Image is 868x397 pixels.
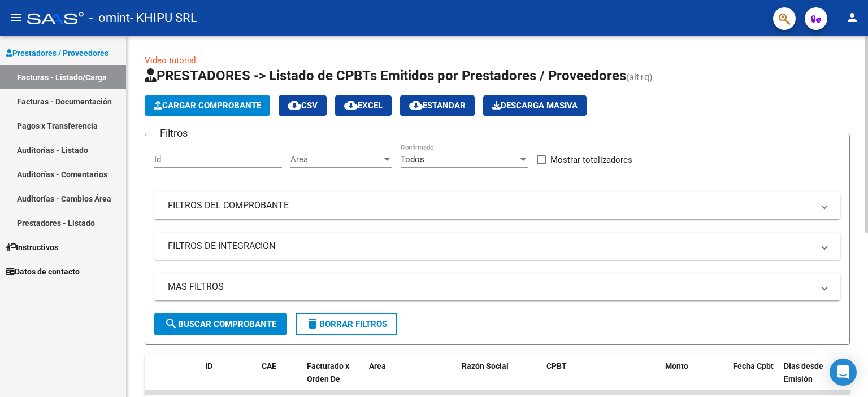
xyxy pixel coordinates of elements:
[845,11,859,24] mat-icon: person
[409,98,423,112] mat-icon: cloud_download
[154,192,840,219] mat-expansion-panel-header: FILTROS DEL COMPROBANTE
[288,98,301,112] mat-icon: cloud_download
[154,233,840,260] mat-expansion-panel-header: FILTROS DE INTEGRACION
[9,11,23,24] mat-icon: menu
[145,95,270,116] button: Cargar Comprobante
[279,95,327,116] button: CSV
[145,68,626,84] span: PRESTADORES -> Listado de CPBTs Emitidos por Prestadores / Proveedores
[296,313,397,335] button: Borrar Filtros
[164,317,178,330] mat-icon: search
[154,273,840,300] mat-expansion-panel-header: MAS FILTROS
[154,313,287,335] button: Buscar Comprobante
[665,361,688,370] span: Monto
[262,361,276,370] span: CAE
[462,361,509,370] span: Razón Social
[168,240,813,252] mat-panel-title: FILTROS DE INTEGRACION
[335,95,392,116] button: EXCEL
[784,361,823,383] span: Días desde Emisión
[306,317,319,330] mat-icon: delete
[344,101,383,111] span: EXCEL
[130,6,197,30] span: - KHIPU SRL
[369,361,386,370] span: Area
[89,6,130,30] span: - omint
[288,101,318,111] span: CSV
[145,55,196,66] a: Video tutorial
[307,361,349,383] span: Facturado x Orden De
[164,319,276,329] span: Buscar Comprobante
[492,101,578,111] span: Descarga Masiva
[205,361,212,370] span: ID
[154,125,193,141] h3: Filtros
[168,281,813,293] mat-panel-title: MAS FILTROS
[290,154,382,164] span: Area
[409,101,466,111] span: Estandar
[830,359,857,386] div: Open Intercom Messenger
[154,101,261,111] span: Cargar Comprobante
[733,361,774,370] span: Fecha Cpbt
[400,95,475,116] button: Estandar
[344,98,358,112] mat-icon: cloud_download
[6,265,80,278] span: Datos de contacto
[306,319,387,329] span: Borrar Filtros
[401,154,424,164] span: Todos
[6,47,108,59] span: Prestadores / Proveedores
[483,95,587,116] button: Descarga Masiva
[168,199,813,212] mat-panel-title: FILTROS DEL COMPROBANTE
[6,241,58,254] span: Instructivos
[546,361,567,370] span: CPBT
[550,153,632,167] span: Mostrar totalizadores
[483,95,587,116] app-download-masive: Descarga masiva de comprobantes (adjuntos)
[626,72,653,82] span: (alt+q)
